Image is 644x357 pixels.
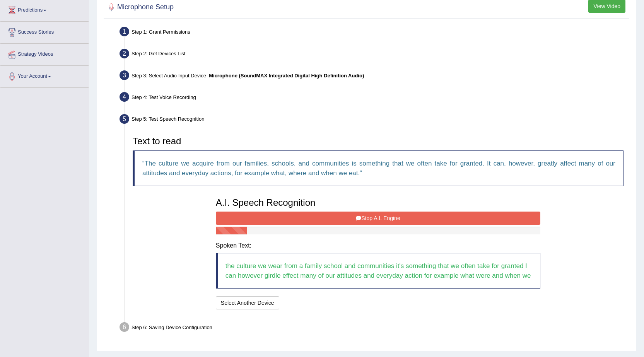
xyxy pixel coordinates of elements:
div: Step 1: Grant Permissions [116,24,632,41]
div: Step 3: Select Audio Input Device [116,68,632,85]
div: Step 6: Saving Device Configuration [116,320,632,337]
a: Success Stories [0,22,89,41]
button: Stop A.I. Engine [216,212,540,225]
h2: Microphone Setup [106,2,174,13]
h3: Text to read [133,136,624,146]
span: – [206,73,364,79]
q: The culture we acquire from our families, schools, and communities is something that we often tak... [142,160,615,177]
div: Step 5: Test Speech Recognition [116,112,632,129]
a: Strategy Videos [0,44,89,63]
h3: A.I. Speech Recognition [216,198,540,208]
div: Step 4: Test Voice Recording [116,90,632,107]
h4: Spoken Text: [216,242,540,249]
blockquote: the culture we wear from a family school and communities it's something that we often take for gr... [216,253,540,289]
b: Microphone (SoundMAX Integrated Digital High Definition Audio) [209,73,364,79]
div: Step 2: Get Devices List [116,46,632,63]
a: Your Account [0,66,89,85]
button: Select Another Device [216,296,279,309]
